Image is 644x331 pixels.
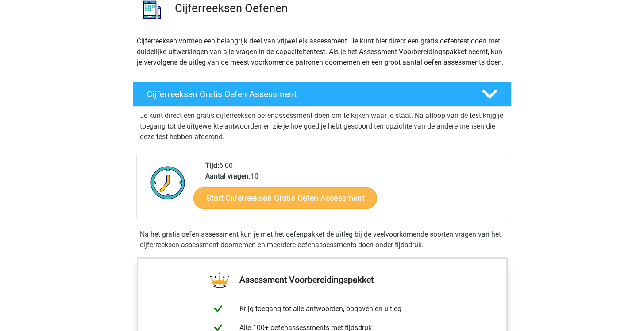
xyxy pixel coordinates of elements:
[175,1,505,15] h3: Cijferreeksen Oefenen
[193,187,377,208] a: Start Cijferreeksen Gratis Oefen Assessment
[205,172,251,180] b: Aantal vragen:
[199,160,507,218] div: 6:00 10
[140,110,505,142] p: Je kunt direct een gratis cijferreeksen oefenassessment doen om te kijken waar je staat. Na afloo...
[129,82,515,107] a: Cijferreeksen Gratis Oefen Assessment
[146,160,190,205] img: Klok
[137,36,508,68] p: Cijferreeksen vormen een belangrijk deel van vrijwel elk assessment. Je kunt hier direct een grat...
[147,89,467,99] h4: Cijferreeksen Gratis Oefen Assessment
[205,161,219,170] b: Tijd:
[136,229,508,250] div: Na het gratis oefen assessment kun je met het oefenpakket de uitleg bij de veelvoorkomende soorte...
